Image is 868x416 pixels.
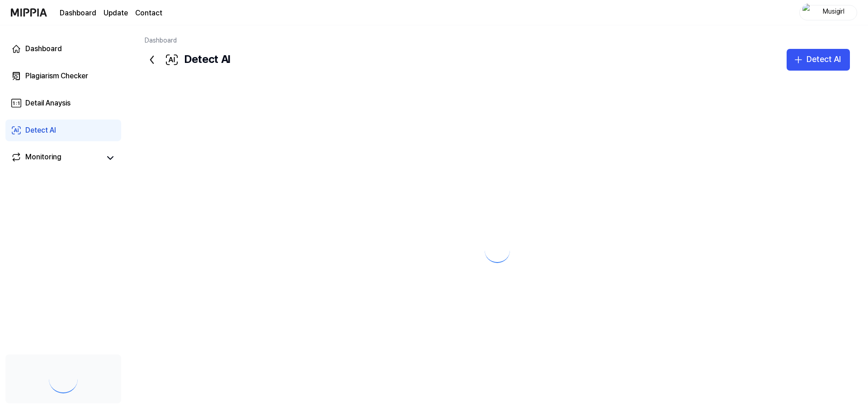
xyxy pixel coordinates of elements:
div: Musigirl [816,7,851,17]
div: Detail Anaysis [25,98,71,109]
a: Plagiarism Checker [5,65,121,87]
div: Monitoring [25,152,61,164]
a: Detect AI [5,120,121,141]
button: profileMusigirl [799,5,857,20]
a: Monitoring [11,152,101,164]
img: profile [802,4,813,22]
div: Dashboard [25,43,62,54]
a: Update [104,8,128,19]
a: Contact [135,8,162,19]
a: Dashboard [60,8,96,19]
div: Detect AI [25,125,56,136]
div: Detect AI [807,53,841,66]
a: Dashboard [5,38,121,60]
div: Detect AI [145,49,230,71]
a: Dashboard [145,37,177,44]
a: Detail Anaysis [5,92,121,114]
button: Detect AI [787,49,850,71]
div: Plagiarism Checker [25,71,88,81]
